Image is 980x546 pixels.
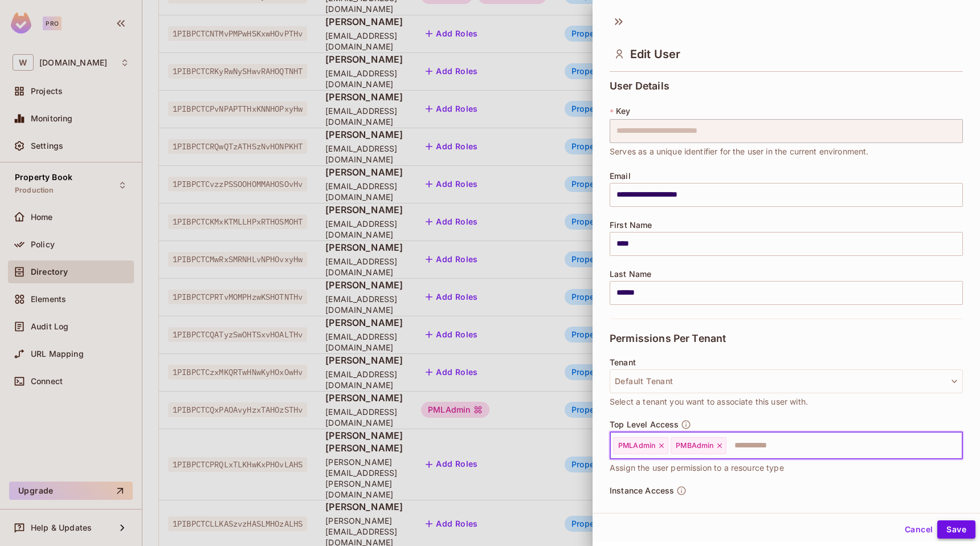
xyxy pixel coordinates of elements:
span: Serves as a unique identifier for the user in the current environment. [610,145,869,158]
span: PMLAdmin [618,441,655,450]
span: First Name [610,221,652,230]
span: PMBAdmin [676,441,713,450]
span: Tenant [610,358,636,367]
span: Select a tenant you want to associate this user with. [610,396,808,408]
div: PMBAdmin [671,437,726,454]
button: Default Tenant [610,369,963,393]
button: Cancel [900,520,937,539]
span: Last Name [610,270,651,279]
span: Top Level Access [610,420,679,429]
span: Instance Access [610,486,674,495]
div: PMLAdmin [613,437,668,454]
span: Key [616,107,630,116]
button: Open [957,444,959,446]
span: Assign the user permission to a resource type [610,462,784,474]
span: User Details [610,80,669,92]
span: Permissions Per Tenant [610,333,726,344]
span: Email [610,172,631,181]
span: Edit User [630,47,680,61]
button: Save [937,520,975,539]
